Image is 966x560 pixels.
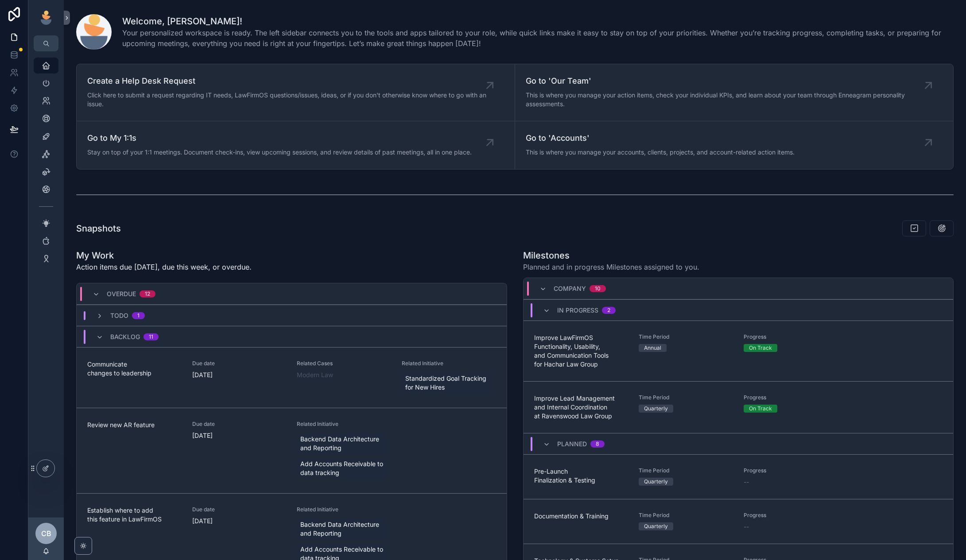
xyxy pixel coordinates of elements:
[607,307,610,314] div: 2
[526,132,795,144] span: Go to 'Accounts'
[76,262,252,272] p: Action items due [DATE], due this week, or overdue.
[523,262,699,272] span: Planned and in progress Milestones assigned to you.
[639,467,733,474] span: Time Period
[297,458,388,479] a: Add Accounts Receivable to data tracking
[526,148,795,157] span: This is where you manage your accounts, clients, projects, and account-related action items.
[515,64,954,121] a: Go to 'Our Team'This is where you manage your action items, check your individual KPIs, and learn...
[297,433,388,454] a: Backend Data Architecture and Reporting
[77,121,515,169] a: Go to My 1:1sStay on top of your 1:1 meetings. Document check-ins, view upcoming sessions, and re...
[110,311,128,320] span: Todo
[297,371,333,379] a: Modern Law
[297,506,391,513] span: Related Initiative
[192,421,287,428] span: Due date
[639,394,733,401] span: Time Period
[744,522,749,531] span: --
[405,374,489,392] span: Standardized Goal Tracking for New Hires
[402,372,493,394] a: Standardized Goal Tracking for New Hires
[77,64,515,121] a: Create a Help Desk RequestClick here to submit a request regarding IT needs, LawFirmOS questions/...
[515,121,954,169] a: Go to 'Accounts'This is where you manage your accounts, clients, projects, and account-related ac...
[87,506,182,524] span: Establish where to add this feature in LawFirmOS
[87,421,182,429] span: Review new AR feature
[744,467,838,474] span: Progress
[149,333,153,340] div: 11
[639,512,733,519] span: Time Period
[534,467,628,485] span: Pre-Launch Finalization & Testing
[557,440,587,448] span: Planned
[297,518,388,540] a: Backend Data Architecture and Reporting
[297,360,391,367] span: Related Cases
[554,284,586,293] span: Company
[744,512,838,519] span: Progress
[87,360,182,378] span: Communicate changes to leadership
[639,333,733,340] span: Time Period
[744,478,749,487] span: --
[749,405,772,413] div: On Track
[87,75,490,87] span: Create a Help Desk Request
[526,75,929,87] span: Go to 'Our Team'
[300,460,384,477] span: Add Accounts Receivable to data tracking
[300,435,384,452] span: Backend Data Architecture and Reporting
[192,360,287,367] span: Due date
[534,333,628,369] span: Improve LawFirmOS Functionality, Usability, and Communication Tools for Hachar Law Group
[107,290,136,298] span: Overdue
[87,91,490,108] span: Click here to submit a request regarding IT needs, LawFirmOS questions/issues, ideas, or if you d...
[39,11,53,25] img: App logo
[122,15,954,27] h1: Welcome, [PERSON_NAME]!
[297,421,391,428] span: Related Initiative
[192,371,213,379] p: [DATE]
[41,528,51,539] span: CB
[595,285,601,292] div: 10
[76,222,121,235] h1: Snapshots
[137,312,140,319] div: 1
[87,148,472,157] span: Stay on top of your 1:1 meetings. Document check-ins, view upcoming sessions, and review details ...
[524,499,954,544] a: Documentation & TrainingTime PeriodQuarterlyProgress--
[534,512,628,521] span: Documentation & Training
[644,478,668,486] div: Quarterly
[524,321,954,381] a: Improve LawFirmOS Functionality, Usability, and Communication Tools for Hachar Law GroupTime Peri...
[145,290,150,297] div: 12
[77,347,507,408] a: Communicate changes to leadershipDue date[DATE]Related CasesModern LawRelated InitiativeStandardi...
[300,520,384,538] span: Backend Data Architecture and Reporting
[192,431,213,440] p: [DATE]
[76,249,252,262] h1: My Work
[644,405,668,413] div: Quarterly
[557,306,598,315] span: In Progress
[77,408,507,493] a: Review new AR featureDue date[DATE]Related InitiativeBackend Data Architecture and ReportingAdd A...
[534,394,628,421] span: Improve Lead Management and Internal Coordination at Ravenswood Law Group
[744,394,838,401] span: Progress
[596,440,599,448] div: 8
[744,333,838,340] span: Progress
[87,132,472,144] span: Go to My 1:1s
[192,517,213,525] p: [DATE]
[644,344,661,352] div: Annual
[122,27,954,49] span: Your personalized workspace is ready. The left sidebar connects you to the tools and apps tailore...
[192,506,287,513] span: Due date
[749,344,772,352] div: On Track
[644,522,668,530] div: Quarterly
[110,332,140,341] span: Backlog
[524,454,954,499] a: Pre-Launch Finalization & TestingTime PeriodQuarterlyProgress--
[524,381,954,433] a: Improve Lead Management and Internal Coordination at Ravenswood Law GroupTime PeriodQuarterlyProg...
[28,51,64,278] div: scrollable content
[526,91,929,108] span: This is where you manage your action items, check your individual KPIs, and learn about your team...
[523,249,699,262] h1: Milestones
[402,360,496,367] span: Related Initiative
